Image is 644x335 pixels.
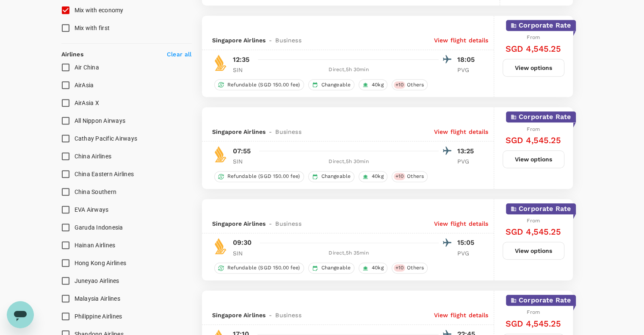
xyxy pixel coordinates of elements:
[75,135,138,142] span: Cathay Pacific Airways
[259,249,439,257] div: Direct , 5h 35min
[359,79,387,90] div: 40kg
[503,59,564,77] button: View options
[404,264,427,271] span: Others
[75,64,99,71] span: Air China
[259,158,439,166] div: Direct , 5h 30min
[265,219,275,228] span: -
[368,173,387,180] span: 40kg
[392,171,428,182] div: +10Others
[212,36,266,44] span: Singapore Airlines
[224,173,304,180] span: Refundable (SGD 150.00 fee)
[434,219,489,228] p: View flight details
[392,263,428,274] div: +10Others
[214,263,304,274] div: Refundable (SGD 150.00 fee)
[75,100,99,106] span: AirAsia X
[527,309,540,315] span: From
[308,171,355,182] div: Changeable
[457,66,478,74] p: PVG
[233,146,251,156] p: 07:55
[457,146,478,156] p: 13:25
[457,238,478,248] p: 15:05
[368,81,387,89] span: 40kg
[75,206,109,213] span: EVA Airways
[457,55,478,65] p: 18:05
[233,157,254,166] p: SIN
[527,218,540,224] span: From
[434,127,489,136] p: View flight details
[75,224,123,231] span: Garuda Indonesia
[275,311,301,319] span: Business
[318,173,354,180] span: Changeable
[75,242,116,249] span: Hainan Airlines
[212,311,266,319] span: Singapore Airlines
[75,153,112,160] span: China Airlines
[404,173,427,180] span: Others
[519,204,571,214] p: Corporate Rate
[394,81,405,89] span: + 10
[506,317,561,330] h6: SGD 4,545.25
[75,295,120,302] span: Malaysia Airlines
[7,301,34,328] iframe: Button to launch messaging window
[368,264,387,271] span: 40kg
[519,295,571,305] p: Corporate Rate
[224,81,304,89] span: Refundable (SGD 150.00 fee)
[527,126,540,132] span: From
[394,264,405,271] span: + 10
[527,34,540,40] span: From
[404,81,427,89] span: Others
[212,238,229,255] img: SQ
[318,264,354,271] span: Changeable
[434,36,489,44] p: View flight details
[75,117,126,124] span: All Nippon Airways
[212,54,229,71] img: SQ
[167,50,191,58] p: Clear all
[75,171,134,177] span: China Eastern Airlines
[233,66,254,74] p: SIN
[265,311,275,319] span: -
[506,133,561,147] h6: SGD 4,545.25
[233,238,252,248] p: 09:30
[519,112,571,122] p: Corporate Rate
[434,311,489,319] p: View flight details
[224,264,304,271] span: Refundable (SGD 150.00 fee)
[359,263,387,274] div: 40kg
[75,313,122,320] span: Philippine Airlines
[75,7,124,14] span: Mix with economy
[457,157,478,166] p: PVG
[75,277,119,284] span: Juneyao Airlines
[457,249,478,257] p: PVG
[275,36,301,44] span: Business
[265,127,275,136] span: -
[212,219,266,228] span: Singapore Airlines
[61,51,83,58] strong: Airlines
[265,36,275,44] span: -
[214,79,304,90] div: Refundable (SGD 150.00 fee)
[392,79,428,90] div: +10Others
[75,260,127,266] span: Hong Kong Airlines
[75,188,117,195] span: China Southern
[318,81,354,89] span: Changeable
[506,225,561,238] h6: SGD 4,545.25
[214,171,304,182] div: Refundable (SGD 150.00 fee)
[359,171,387,182] div: 40kg
[75,82,94,89] span: AirAsia
[233,249,254,257] p: SIN
[212,146,229,163] img: SQ
[275,127,301,136] span: Business
[506,42,561,55] h6: SGD 4,545.25
[308,263,355,274] div: Changeable
[394,173,405,180] span: + 10
[308,79,355,90] div: Changeable
[233,55,250,65] p: 12:35
[75,25,110,31] span: Mix with first
[503,242,564,260] button: View options
[503,150,564,168] button: View options
[212,127,266,136] span: Singapore Airlines
[259,66,439,74] div: Direct , 5h 30min
[275,219,301,228] span: Business
[519,20,571,30] p: Corporate Rate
